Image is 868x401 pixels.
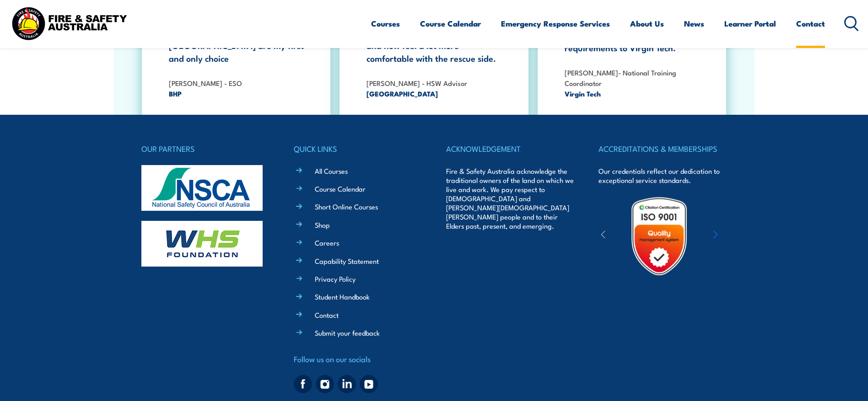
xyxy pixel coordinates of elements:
strong: [PERSON_NAME] - ESO [169,78,242,88]
a: Contact [315,310,339,320]
a: Careers [315,238,339,247]
a: Submit your feedback [315,328,380,337]
span: BHP [169,88,308,99]
a: Courses [371,11,400,36]
img: nsca-logo-footer [141,165,263,211]
h4: QUICK LINKS [294,142,422,155]
img: whs-logo-footer [141,221,263,267]
a: Student Handbook [315,292,370,301]
a: Learner Portal [724,11,776,36]
h4: Follow us on our socials [294,353,422,365]
img: ewpa-logo [700,220,779,252]
a: Course Calendar [420,11,481,36]
h4: OUR PARTNERS [141,142,270,155]
a: Contact [796,11,825,36]
a: Emergency Response Services [501,11,610,36]
a: Shop [315,220,330,230]
a: Privacy Policy [315,274,356,283]
a: About Us [630,11,664,36]
a: News [684,11,704,36]
span: [GEOGRAPHIC_DATA] [367,88,506,99]
strong: [PERSON_NAME] - HSW Advisor [367,78,467,88]
img: Untitled design (19) [619,196,699,276]
a: Short Online Courses [315,202,378,211]
span: Virgin Tech [565,88,704,99]
h4: ACKNOWLEDGEMENT [446,142,574,155]
a: Capability Statement [315,256,379,266]
a: Course Calendar [315,184,366,193]
strong: [PERSON_NAME]- National Training Coordinator [565,67,676,88]
a: All Courses [315,166,348,176]
p: Our credentials reflect our dedication to exceptional service standards. [598,166,727,185]
h4: ACCREDITATIONS & MEMBERSHIPS [598,142,727,155]
p: Fire & Safety Australia acknowledge the traditional owners of the land on which we live and work.... [446,166,574,230]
